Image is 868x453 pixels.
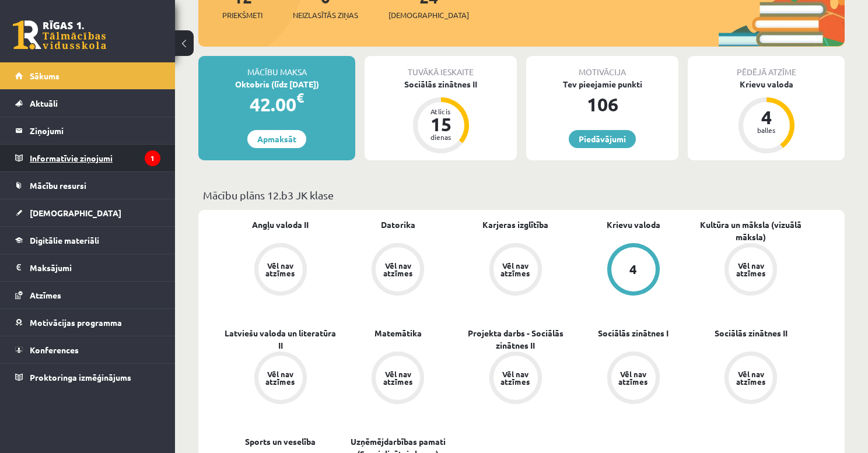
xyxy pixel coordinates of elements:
[365,78,517,155] a: Sociālās zinātnes II Atlicis 15 dienas
[617,370,650,385] div: Vēl nav atzīmes
[388,9,469,21] span: [DEMOGRAPHIC_DATA]
[293,9,358,21] span: Neizlasītās ziņas
[575,352,692,406] a: Vēl nav atzīmes
[30,98,58,108] span: Aktuāli
[526,56,678,78] div: Motivācija
[339,352,457,406] a: Vēl nav atzīmes
[457,327,575,352] a: Projekta darbs - Sociālās zinātnes II
[575,243,692,298] a: 4
[198,78,355,90] div: Oktobris (līdz [DATE])
[569,130,636,148] a: Piedāvājumi
[296,89,304,106] span: €
[688,78,845,90] div: Krievu valoda
[30,180,86,191] span: Mācību resursi
[629,263,637,276] div: 4
[264,262,297,277] div: Vēl nav atzīmes
[30,372,131,382] span: Proktoringa izmēģinājums
[688,78,845,155] a: Krievu valoda 4 balles
[222,327,339,352] a: Latviešu valoda un literatūra II
[15,90,160,117] a: Aktuāli
[734,370,767,385] div: Vēl nav atzīmes
[15,254,160,281] a: Maksājumi
[526,78,678,90] div: Tev pieejamie punkti
[15,117,160,144] a: Ziņojumi
[15,364,160,391] a: Proktoringa izmēģinājums
[15,199,160,226] a: [DEMOGRAPHIC_DATA]
[692,243,810,298] a: Vēl nav atzīmes
[734,262,767,277] div: Vēl nav atzīmes
[715,327,787,339] a: Sociālās zinātnes II
[145,150,160,166] i: 1
[222,9,262,21] span: Priekšmeti
[381,262,414,277] div: Vēl nav atzīmes
[15,145,160,171] a: Informatīvie ziņojumi1
[457,352,575,406] a: Vēl nav atzīmes
[222,243,339,298] a: Vēl nav atzīmes
[423,108,459,115] div: Atlicis
[15,336,160,363] a: Konferences
[203,187,840,203] p: Mācību plāns 12.b3 JK klase
[499,262,532,277] div: Vēl nav atzīmes
[30,235,99,245] span: Digitālie materiāli
[30,317,122,328] span: Motivācijas programma
[749,108,784,127] div: 4
[688,56,845,78] div: Pēdējā atzīme
[15,309,160,336] a: Motivācijas programma
[30,208,121,218] span: [DEMOGRAPHIC_DATA]
[15,62,160,89] a: Sākums
[365,78,517,90] div: Sociālās zinātnes II
[15,227,160,254] a: Digitālie materiāli
[423,134,459,141] div: dienas
[499,370,532,385] div: Vēl nav atzīmes
[15,282,160,308] a: Atzīmes
[749,127,784,134] div: balles
[607,219,660,231] a: Krievu valoda
[252,219,309,231] a: Angļu valoda II
[30,117,160,144] legend: Ziņojumi
[264,370,297,385] div: Vēl nav atzīmes
[339,243,457,298] a: Vēl nav atzīmes
[381,370,414,385] div: Vēl nav atzīmes
[247,130,306,148] a: Apmaksāt
[457,243,575,298] a: Vēl nav atzīmes
[30,290,61,300] span: Atzīmes
[482,219,548,231] a: Karjeras izglītība
[30,145,160,171] legend: Informatīvie ziņojumi
[222,352,339,406] a: Vēl nav atzīmes
[374,327,422,339] a: Matemātika
[30,71,60,81] span: Sākums
[526,90,678,118] div: 106
[423,115,459,134] div: 15
[692,219,810,243] a: Kultūra un māksla (vizuālā māksla)
[30,345,79,355] span: Konferences
[365,56,517,78] div: Tuvākā ieskaite
[598,327,668,339] a: Sociālās zinātnes I
[13,20,106,50] a: Rīgas 1. Tālmācības vidusskola
[692,352,810,406] a: Vēl nav atzīmes
[245,436,316,448] a: Sports un veselība
[381,219,415,231] a: Datorika
[198,90,355,118] div: 42.00
[198,56,355,78] div: Mācību maksa
[30,254,160,281] legend: Maksājumi
[15,172,160,199] a: Mācību resursi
